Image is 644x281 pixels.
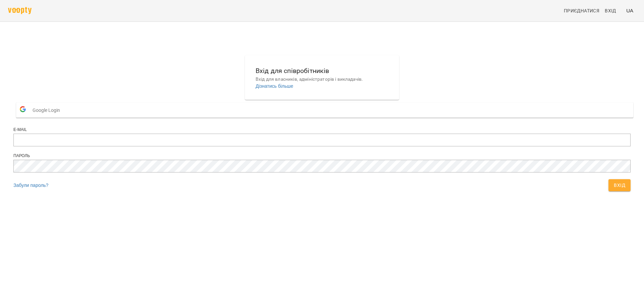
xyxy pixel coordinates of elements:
[256,76,388,83] p: Вхід для власників, адміністраторів і викладачів.
[13,127,631,133] div: E-mail
[256,83,293,89] a: Дізнатись більше
[256,66,388,76] h6: Вхід для співробітників
[614,181,625,189] span: Вхід
[13,153,631,159] div: Пароль
[250,60,394,95] button: Вхід для співробітниківВхід для власників, адміністраторів і викладачів.Дізнатись більше
[602,5,624,17] a: Вхід
[16,102,633,118] button: Google Login
[564,7,599,15] span: Приєднатися
[605,7,616,15] span: Вхід
[13,183,48,188] a: Забули пароль?
[608,179,631,191] button: Вхід
[624,4,636,17] button: UA
[33,103,63,117] span: Google Login
[561,5,602,17] a: Приєднатися
[8,7,32,14] img: voopty.png
[626,7,633,14] span: UA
